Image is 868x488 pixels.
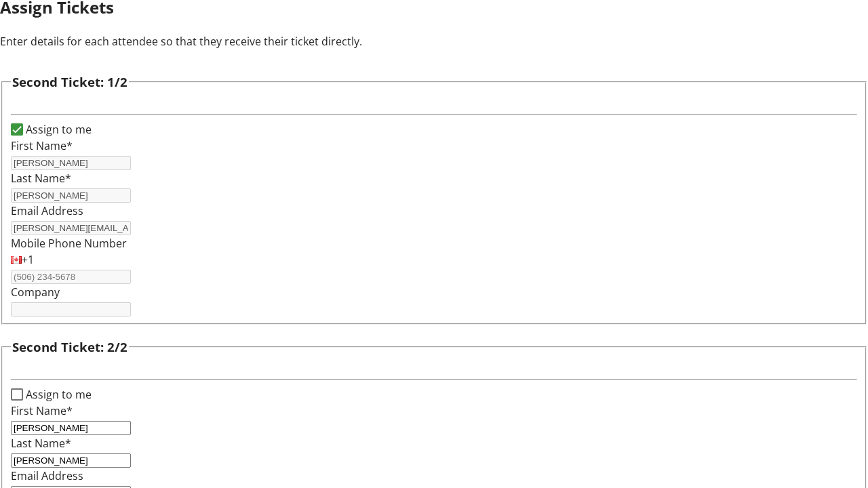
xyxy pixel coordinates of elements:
label: Last Name* [11,436,71,451]
label: Assign to me [23,386,92,403]
label: Email Address [11,203,83,218]
label: Email Address [11,468,83,483]
h3: Second Ticket: 2/2 [12,338,127,357]
label: First Name* [11,403,73,418]
input: (506) 234-5678 [11,270,131,284]
label: Mobile Phone Number [11,236,127,251]
label: Last Name* [11,171,71,186]
label: First Name* [11,138,73,153]
label: Assign to me [23,121,92,138]
h3: Second Ticket: 1/2 [12,73,127,91]
label: Company [11,285,60,300]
